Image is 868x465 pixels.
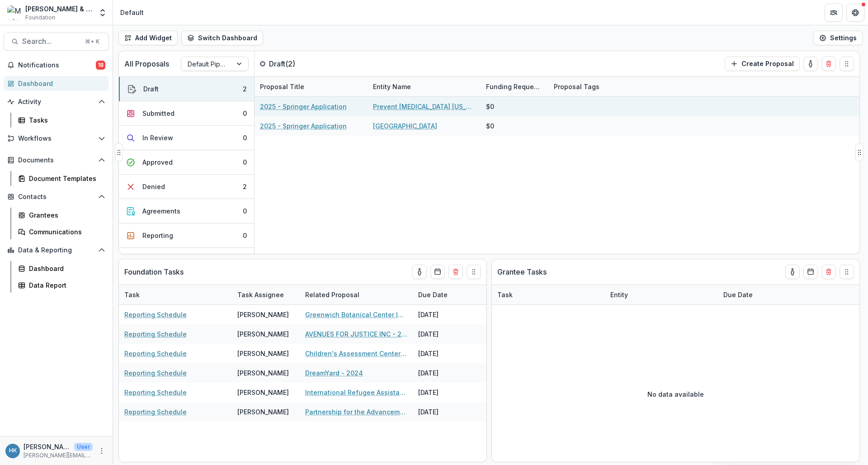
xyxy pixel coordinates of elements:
button: toggle-assigned-to-me [412,265,427,279]
button: Draft2 [119,77,254,101]
img: Michael & Dana Springer Charitable Fund [7,5,22,20]
div: [PERSON_NAME] & [PERSON_NAME] Charitable Fund [25,4,93,14]
p: Draft ( 2 ) [269,58,337,69]
span: 18 [96,61,105,70]
button: Search... [4,33,109,51]
span: Workflows [18,135,94,142]
button: toggle-assigned-to-me [803,57,818,71]
button: More [96,446,107,456]
a: Partnership for the Advancement and Immersion of Refugees (PAIR) - 2024 [305,407,407,417]
div: Due Date [413,285,481,304]
div: [PERSON_NAME] [237,407,289,417]
div: 0 [243,231,247,240]
a: Greenwich Botanical Center Inc - 2024 [305,310,407,319]
div: [DATE] [413,383,481,402]
a: Reporting Schedule [124,329,187,339]
div: Reporting [142,231,173,240]
div: [DATE] [413,344,481,363]
a: Dashboard [4,76,109,91]
a: 2025 - Springer Application [260,121,347,131]
button: Drag [840,265,854,279]
div: [DATE] [413,305,481,324]
span: Documents [18,157,94,164]
a: Communications [14,224,109,239]
div: Task [119,285,232,304]
div: Task Assignee [232,290,289,299]
p: [PERSON_NAME] [24,442,71,451]
a: AVENUES FOR JUSTICE INC - 2024 [305,329,407,339]
p: [PERSON_NAME][EMAIL_ADDRESS][DOMAIN_NAME] [24,451,93,460]
button: Notifications18 [4,58,109,72]
button: Open Documents [4,153,109,167]
div: Due Date [718,285,786,304]
div: Entity [605,285,718,304]
div: Dashboard [18,79,102,88]
div: Draft [143,84,159,94]
a: Reporting Schedule [124,310,187,319]
div: 0 [243,157,247,167]
div: Task [492,285,605,304]
div: Hannah Kaplan [9,448,17,454]
a: Children's Assessment Center - 2024 [305,349,407,358]
div: Task [492,290,518,299]
a: International Refugee Assistance Project (IRAP) - 2024 [305,388,407,397]
div: Grantees [29,210,102,220]
a: Reporting Schedule [124,349,187,358]
a: Reporting Schedule [124,407,187,417]
div: Communications [29,227,102,237]
button: Denied2 [119,175,254,199]
div: [PERSON_NAME] [237,329,289,339]
button: Get Help [846,4,864,22]
div: Entity [605,290,633,299]
div: Entity Name [368,77,481,96]
div: [PERSON_NAME] [237,388,289,397]
button: Drag [115,143,123,161]
button: Calendar [430,265,445,279]
div: Proposal Tags [548,77,661,96]
a: Data Report [14,278,109,293]
div: Tasks [29,115,102,125]
div: Data Report [29,280,102,290]
a: Prevent [MEDICAL_DATA] [US_STATE], Inc. [373,102,475,111]
button: Create Proposal [725,57,800,71]
button: Drag [467,265,481,279]
div: Proposal Title [255,82,310,91]
button: Delete card [448,265,463,279]
div: $0 [486,121,494,131]
div: Entity Name [368,82,416,91]
div: Document Templates [29,174,102,183]
p: All Proposals [124,58,169,69]
div: Proposal Tags [548,82,605,91]
div: Funding Requested [481,77,548,96]
button: Open Data & Reporting [4,243,109,257]
div: Submitted [142,109,175,118]
span: Data & Reporting [18,247,94,254]
div: Denied [142,182,165,191]
div: Related Proposal [300,290,365,299]
button: Submitted0 [119,101,254,126]
button: toggle-assigned-to-me [785,265,800,279]
div: $0 [486,102,494,111]
nav: breadcrumb [117,6,147,19]
button: Delete card [821,265,836,279]
p: Foundation Tasks [124,266,184,277]
button: Delete card [821,57,836,71]
button: Switch Dashboard [181,31,263,45]
button: Drag [855,143,863,161]
span: Activity [18,98,94,106]
div: Related Proposal [300,285,413,304]
div: 0 [243,133,247,142]
div: Agreements [142,206,180,216]
button: Open Contacts [4,190,109,204]
div: Default [120,8,144,17]
button: Partners [825,4,843,22]
div: 2 [243,182,247,191]
button: Calendar [803,265,818,279]
div: Dashboard [29,264,102,273]
a: Tasks [14,113,109,128]
div: Task Assignee [232,285,300,304]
